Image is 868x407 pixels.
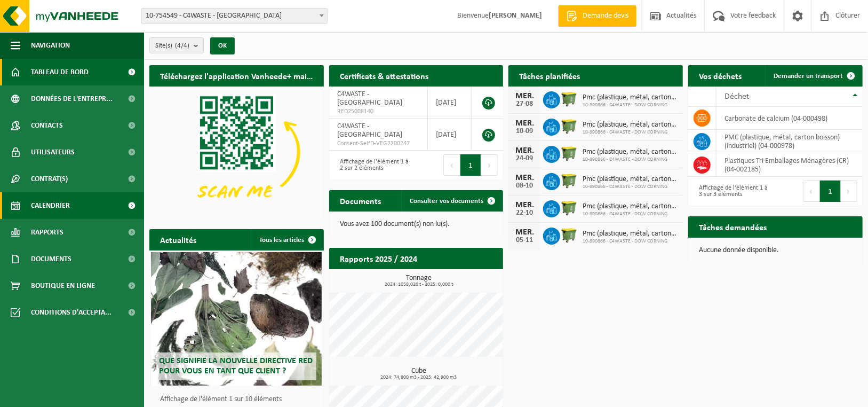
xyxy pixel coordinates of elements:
[583,238,678,245] span: 10-890866 - C4WASTE - DOW CORNING
[335,282,504,287] span: 2024: 1058,020 t - 2025: 0,000 t
[514,201,535,209] div: MER.
[583,93,678,102] span: Pmc (plastique, métal, carton boisson) (industriel)
[560,199,578,217] img: WB-1100-HPE-GN-50
[31,272,95,299] span: Boutique en ligne
[724,92,749,101] span: Déchet
[210,37,235,54] button: OK
[31,59,89,85] span: Tableau de bord
[337,122,402,139] span: C4WASTE - [GEOGRAPHIC_DATA]
[481,154,498,176] button: Next
[514,146,535,155] div: MER.
[688,216,777,237] h2: Tâches demandées
[560,90,578,108] img: WB-1100-HPE-GN-50
[159,357,313,375] span: Que signifie la nouvelle directive RED pour vous en tant que client ?
[149,37,204,53] button: Site(s)(4/4)
[765,65,862,87] a: Demander un transport
[428,119,472,151] td: [DATE]
[688,65,752,86] h2: Vos déchets
[443,154,460,176] button: Previous
[337,107,420,116] span: RED25008140
[558,5,636,27] a: Demande devis
[514,228,535,237] div: MER.
[841,181,857,202] button: Next
[508,65,591,86] h2: Tâches planifiées
[31,112,63,139] span: Contacts
[329,248,428,269] h2: Rapports 2025 / 2024
[803,181,820,202] button: Previous
[335,275,504,287] h3: Tonnage
[583,156,678,163] span: 10-890866 - C4WASTE - DOW CORNING
[514,155,535,162] div: 24-09
[820,181,841,202] button: 1
[694,179,770,203] div: Affichage de l'élément 1 à 3 sur 3 éléments
[583,129,678,136] span: 10-890866 - C4WASTE - DOW CORNING
[149,229,207,250] h2: Actualités
[583,175,678,184] span: Pmc (plastique, métal, carton boisson) (industriel)
[160,396,318,403] p: Affichage de l'élément 1 sur 10 éléments
[514,174,535,182] div: MER.
[251,229,323,251] a: Tous les articles
[410,269,502,290] a: Consulter les rapports
[514,209,535,217] div: 22-10
[329,190,392,211] h2: Documents
[428,87,472,119] td: [DATE]
[560,226,578,244] img: WB-1100-HPE-GN-50
[401,190,502,212] a: Consulter vos documents
[699,247,852,254] p: Aucune donnée disponible.
[716,107,863,130] td: carbonate de calcium (04-000498)
[335,367,504,380] h3: Cube
[335,375,504,380] span: 2024: 74,800 m3 - 2025: 42,900 m3
[337,90,402,107] span: C4WASTE - [GEOGRAPHIC_DATA]
[583,148,678,156] span: Pmc (plastique, métal, carton boisson) (industriel)
[31,85,113,112] span: Données de l'entrepr...
[560,117,578,135] img: WB-1100-HPE-GN-50
[31,246,71,272] span: Documents
[774,73,843,80] span: Demander un transport
[155,38,189,54] span: Site(s)
[716,153,863,177] td: Plastiques Tri Emballages Ménagères (CR) (04-002185)
[337,139,420,148] span: Consent-SelfD-VEG2200247
[583,121,678,129] span: Pmc (plastique, métal, carton boisson) (industriel)
[31,32,70,59] span: Navigation
[31,299,112,326] span: Conditions d'accepta...
[489,12,542,20] strong: [PERSON_NAME]
[31,219,63,246] span: Rapports
[514,119,535,128] div: MER.
[460,154,481,176] button: 1
[514,100,535,108] div: 27-08
[31,139,75,166] span: Utilisateurs
[175,42,189,49] count: (4/4)
[151,252,322,386] a: Que signifie la nouvelle directive RED pour vous en tant que client ?
[560,144,578,162] img: WB-1100-HPE-GN-50
[583,102,678,108] span: 10-890866 - C4WASTE - DOW CORNING
[141,8,328,24] span: 10-754549 - C4WASTE - MONT-SUR-MARCHIENNE
[583,184,678,190] span: 10-890866 - C4WASTE - DOW CORNING
[560,171,578,190] img: WB-1100-HPE-GN-50
[149,87,324,217] img: Download de VHEPlus App
[410,198,483,205] span: Consulter vos documents
[716,130,863,153] td: PMC (plastique, métal, carton boisson) (industriel) (04-000978)
[141,9,327,24] span: 10-754549 - C4WASTE - MONT-SUR-MARCHIENNE
[149,65,324,86] h2: Téléchargez l'application Vanheede+ maintenant!
[583,230,678,238] span: Pmc (plastique, métal, carton boisson) (industriel)
[335,153,411,177] div: Affichage de l'élément 1 à 2 sur 2 éléments
[514,182,535,190] div: 08-10
[514,237,535,244] div: 05-11
[31,192,70,219] span: Calendrier
[580,11,631,21] span: Demande devis
[340,221,493,228] p: Vous avez 100 document(s) non lu(s).
[514,92,535,100] div: MER.
[514,128,535,135] div: 10-09
[329,65,439,86] h2: Certificats & attestations
[583,211,678,217] span: 10-890866 - C4WASTE - DOW CORNING
[31,166,68,192] span: Contrat(s)
[583,202,678,211] span: Pmc (plastique, métal, carton boisson) (industriel)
